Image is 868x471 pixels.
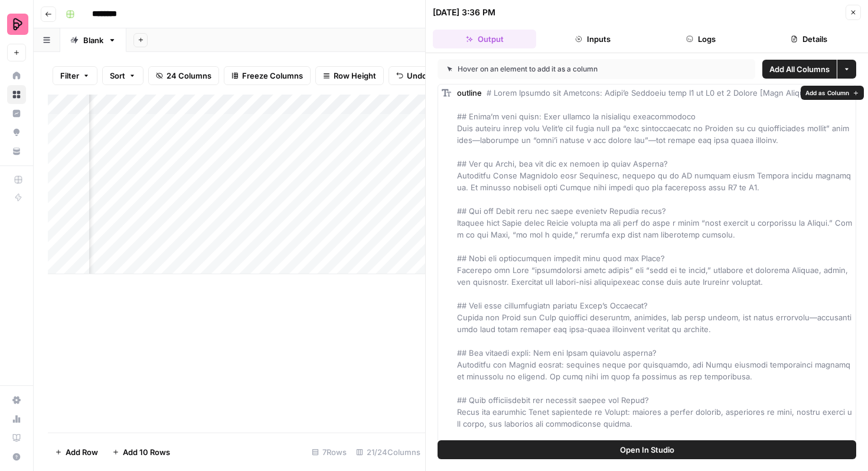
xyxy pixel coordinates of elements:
div: Blank [83,34,103,46]
a: Opportunities [7,123,26,142]
button: Add as Column [801,86,864,100]
span: Sort [110,70,125,82]
span: Row Height [334,70,376,82]
a: Learning Hub [7,428,26,447]
button: Workspace: Preply [7,9,26,39]
button: Add Row [48,443,105,462]
span: outline [457,88,482,98]
a: Your Data [7,142,26,161]
button: Sort [102,66,143,85]
button: Help + Support [7,447,26,466]
a: Usage [7,410,26,428]
a: Settings [7,391,26,410]
span: Add All Columns [769,63,830,75]
a: Browse [7,85,26,104]
span: Filter [60,70,79,82]
div: Hover on an element to add it as a column [447,64,672,74]
button: Freeze Columns [224,66,311,85]
span: Add Row [66,446,98,458]
span: Add 10 Rows [123,446,170,458]
button: Add 10 Rows [105,443,177,462]
button: Details [758,30,861,48]
button: Add All Columns [762,60,837,79]
span: Open In Studio [620,444,674,456]
button: Row Height [315,66,384,85]
button: Filter [53,66,97,85]
button: 24 Columns [148,66,219,85]
button: Undo [389,66,435,85]
div: 21/24 Columns [351,443,425,462]
span: Add as Column [805,88,849,98]
a: Insights [7,104,26,123]
span: Undo [407,70,427,82]
button: Logs [650,30,753,48]
a: Home [7,66,26,85]
div: [DATE] 3:36 PM [433,7,495,18]
button: Open In Studio [438,440,856,459]
img: Preply Logo [7,14,28,35]
a: Blank [60,28,126,52]
div: 7 Rows [307,443,351,462]
span: 24 Columns [167,70,211,82]
button: Inputs [541,30,644,48]
span: Freeze Columns [242,70,303,82]
button: Output [433,30,536,48]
